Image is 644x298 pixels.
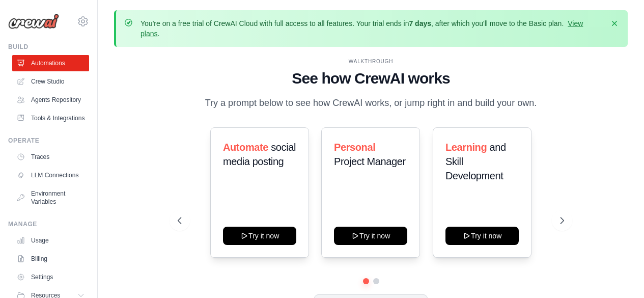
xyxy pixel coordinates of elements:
a: Traces [12,149,89,165]
a: Usage [12,232,89,249]
a: Settings [12,269,89,285]
button: Try it now [334,227,407,245]
h1: See how CrewAI works [178,69,564,88]
p: You're on a free trial of CrewAI Cloud with full access to all features. Your trial ends in , aft... [141,18,603,39]
div: WALKTHROUGH [178,58,564,65]
p: Try a prompt below to see how CrewAI works, or jump right in and build your own. [200,96,542,111]
span: Automate [223,142,268,153]
a: Automations [12,55,89,71]
button: Try it now [223,227,296,245]
a: LLM Connections [12,167,89,183]
a: Crew Studio [12,73,89,90]
span: Personal [334,142,375,153]
div: Build [8,43,89,51]
span: social media posting [223,142,296,167]
div: Operate [8,137,89,145]
strong: 7 days [409,19,431,28]
span: Learning [445,142,487,153]
span: and Skill Development [445,142,506,181]
a: Billing [12,251,89,267]
a: Agents Repository [12,92,89,108]
a: Tools & Integrations [12,110,89,126]
button: Try it now [445,227,519,245]
span: Project Manager [334,156,406,167]
img: Logo [8,14,59,29]
div: Manage [8,220,89,228]
a: Environment Variables [12,185,89,210]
